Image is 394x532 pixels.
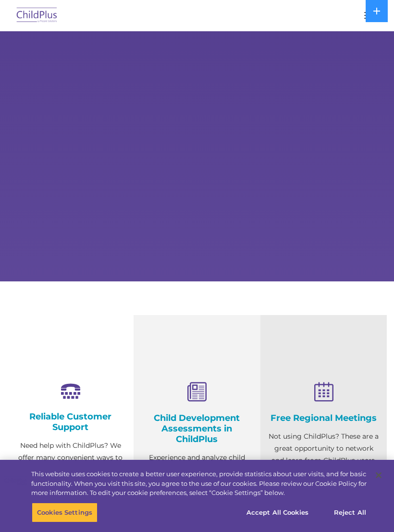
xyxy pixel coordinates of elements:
h4: Reliable Customer Support [14,411,126,432]
p: Need help with ChildPlus? We offer many convenient ways to contact our amazing Customer Support r... [14,440,126,524]
button: Accept All Cookies [241,502,314,522]
h4: Child Development Assessments in ChildPlus [141,413,253,444]
p: Not using ChildPlus? These are a great opportunity to network and learn from ChildPlus users. Fin... [268,431,380,491]
button: Reject All [320,502,380,522]
button: Cookies Settings [32,502,98,522]
img: ChildPlus by Procare Solutions [14,4,60,27]
button: Close [368,465,389,486]
h4: Free Regional Meetings [268,413,380,423]
div: This website uses cookies to create a better user experience, provide statistics about user visit... [31,469,367,498]
p: Experience and analyze child assessments and Head Start data management in one system with zero c... [141,452,253,524]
